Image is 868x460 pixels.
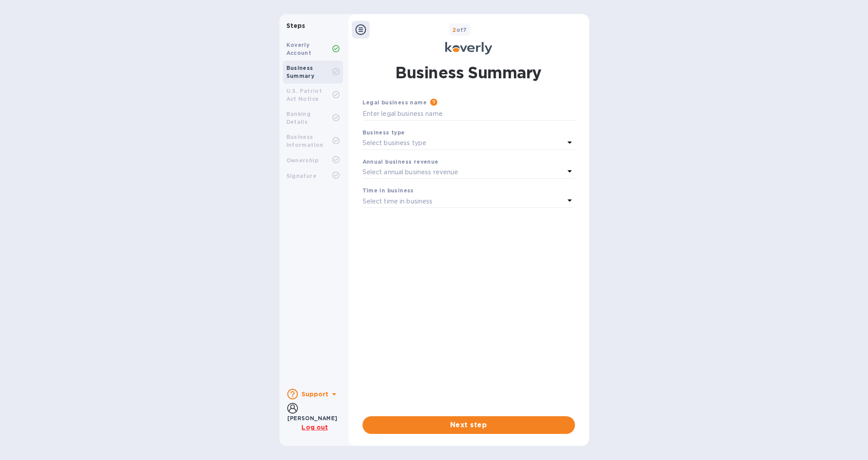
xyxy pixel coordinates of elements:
b: [PERSON_NAME] [287,415,338,422]
b: Ownership [286,157,319,164]
b: Support [301,391,329,398]
b: Business Information [286,134,324,148]
b: Steps [286,22,305,29]
b: Banking Details [286,111,311,125]
b: Business type [363,129,405,136]
p: Select business type [363,138,427,148]
span: Next step [370,420,568,430]
b: Business Summary [286,65,315,79]
h1: Business Summary [395,61,541,84]
b: of 7 [452,27,467,33]
p: Select annual business revenue [363,168,459,177]
b: Signature [286,172,317,179]
p: Select time in business [363,197,433,206]
span: 2 [452,27,456,33]
button: Next step [363,416,575,434]
b: Time in business [363,187,414,194]
u: Log out [301,424,328,431]
b: Legal business name [363,99,427,106]
input: Enter legal business name [363,107,575,121]
b: Koverly Account [286,42,312,56]
b: U.S. Patriot Act Notice [286,88,322,102]
b: Annual business revenue [363,158,439,165]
